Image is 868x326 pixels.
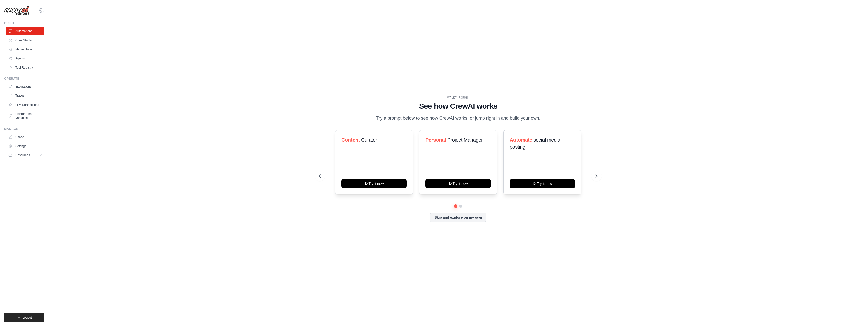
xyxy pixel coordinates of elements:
span: Project Manager [447,137,483,143]
a: Usage [6,133,44,141]
button: Try it now [510,179,575,188]
a: Crew Studio [6,36,44,44]
div: WALKTHROUGH [319,96,598,100]
button: Logout [4,313,44,322]
div: Operate [4,77,44,81]
a: Tool Registry [6,63,44,72]
span: social media posting [510,137,560,150]
a: Automations [6,27,44,35]
button: Resources [6,151,44,159]
p: Try a prompt below to see how CrewAI works, or jump right in and build your own. [373,115,543,122]
span: Curator [361,137,377,143]
button: Try it now [341,179,407,188]
h1: See how CrewAI works [319,102,598,111]
a: Traces [6,92,44,100]
button: Skip and explore on my own [430,213,486,222]
a: Marketplace [6,45,44,53]
span: Automate [510,137,532,143]
a: Settings [6,142,44,150]
div: Manage [4,127,44,131]
a: LLM Connections [6,101,44,109]
span: Content [341,137,360,143]
span: Logout [22,316,32,320]
span: Personal [425,137,446,143]
a: Integrations [6,83,44,91]
a: Agents [6,54,44,62]
a: Environment Variables [6,110,44,122]
img: Logo [4,6,29,15]
div: Build [4,21,44,25]
span: Resources [15,153,30,157]
button: Try it now [425,179,491,188]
